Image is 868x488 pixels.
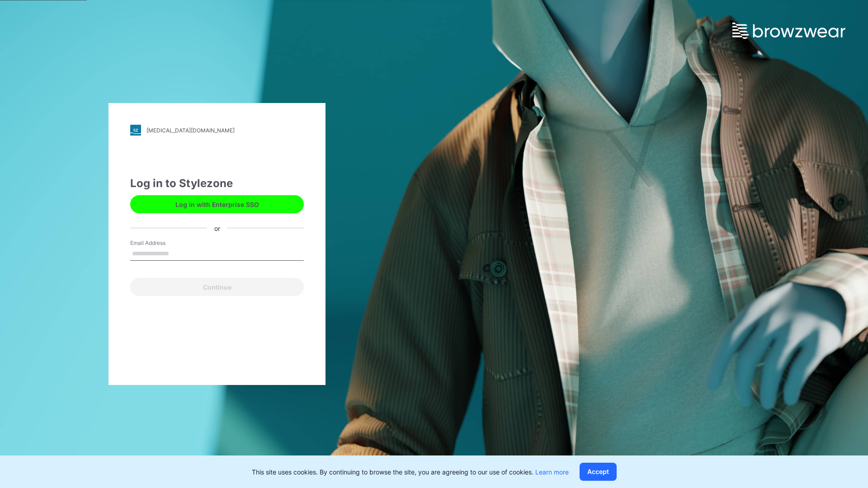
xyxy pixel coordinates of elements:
[130,125,304,136] a: [MEDICAL_DATA][DOMAIN_NAME]
[130,239,193,247] label: Email Address
[130,195,304,213] button: Log in with Enterprise SSO
[732,23,845,39] img: browzwear-logo.e42bd6dac1945053ebaf764b6aa21510.svg
[130,125,141,136] img: stylezone-logo.562084cfcfab977791bfbf7441f1a819.svg
[252,467,569,477] p: This site uses cookies. By continuing to browse the site, you are agreeing to our use of cookies.
[207,223,227,233] div: or
[146,127,235,134] div: [MEDICAL_DATA][DOMAIN_NAME]
[580,463,617,481] button: Accept
[130,175,304,192] div: Log in to Stylezone
[535,468,569,476] a: Learn more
